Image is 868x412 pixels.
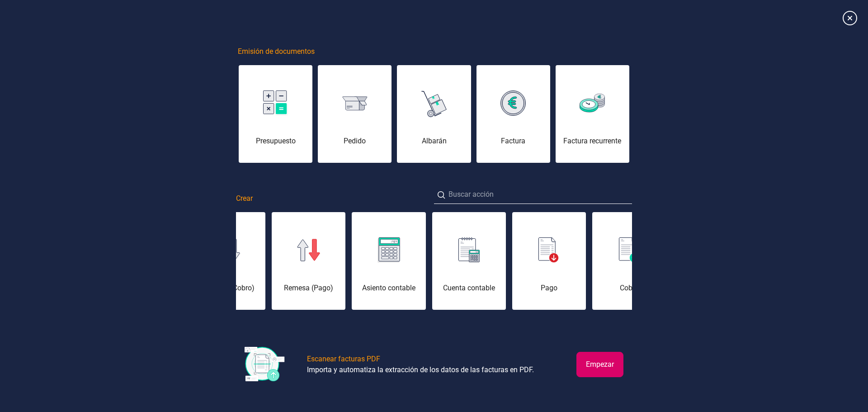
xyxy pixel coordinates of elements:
[297,239,321,261] img: img-remesa-pago.svg
[377,237,400,263] img: img-asiento-contable.svg
[538,237,559,263] img: img-pago.svg
[239,136,312,147] div: Presupuesto
[263,90,288,116] img: img-presupuesto.svg
[397,136,471,147] div: Albarán
[556,136,629,147] div: Factura recurrente
[236,193,253,204] span: Crear
[476,136,550,147] div: Factura
[576,352,623,377] button: Empezar
[272,283,345,294] div: Remesa (Pago)
[245,347,285,382] img: img-escanear-facturas-pdf.svg
[512,283,586,294] div: Pago
[458,237,480,263] img: img-cuenta-contable.svg
[500,90,526,116] img: img-factura.svg
[421,88,447,118] img: img-albaran.svg
[307,365,534,375] div: Importa y automatiza la extracción de los datos de las facturas en PDF.
[592,283,666,294] div: Cobro
[432,283,506,294] div: Cuenta contable
[352,283,425,294] div: Asiento contable
[434,185,632,204] input: Buscar acción
[238,46,315,57] span: Emisión de documentos
[580,94,605,112] img: img-factura-recurrente.svg
[318,136,392,147] div: Pedido
[307,354,380,365] div: Escanear facturas PDF
[342,96,368,110] img: img-pedido.svg
[619,237,640,263] img: img-cobro.svg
